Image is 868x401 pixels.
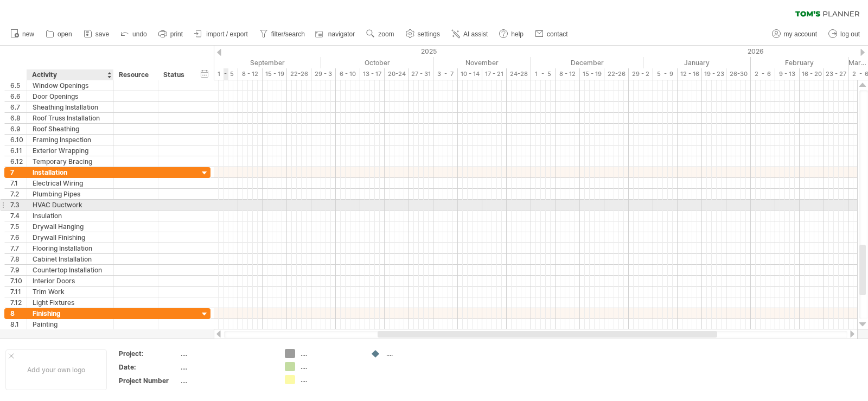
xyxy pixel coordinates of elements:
[5,349,107,390] div: Add your own logo
[653,68,678,80] div: 5 - 9
[192,27,251,41] a: import / export
[163,69,187,80] div: Status
[10,167,27,177] div: 7
[33,243,108,253] div: Flooring Installation
[409,68,433,80] div: 27 - 31
[10,102,27,112] div: 6.7
[385,68,409,80] div: 20-24
[214,68,238,80] div: 1 - 5
[10,276,27,286] div: 7.10
[10,189,27,199] div: 7.2
[10,91,27,101] div: 6.6
[314,27,358,41] a: navigator
[458,68,482,80] div: 10 - 14
[33,91,108,101] div: Door Openings
[33,319,108,329] div: Painting
[433,68,458,80] div: 3 - 7
[33,211,108,221] div: Insulation
[287,68,311,80] div: 22-26
[43,27,75,41] a: open
[170,30,183,38] span: print
[33,145,108,156] div: Exterior Wrapping
[33,113,108,123] div: Roof Truss Installation
[33,178,108,188] div: Electrical Wiring
[33,102,108,112] div: Sheathing Installation
[363,27,397,41] a: zoom
[10,135,27,145] div: 6.10
[726,68,751,80] div: 26-30
[8,27,37,41] a: new
[10,156,27,167] div: 6.12
[119,376,178,385] div: Project Number
[507,68,531,80] div: 24-28
[181,362,272,372] div: ....
[826,27,863,41] a: log out
[403,27,443,41] a: settings
[386,349,445,358] div: ....
[81,27,112,41] a: save
[10,297,27,308] div: 7.12
[10,319,27,329] div: 8.1
[301,349,360,358] div: ....
[33,80,108,91] div: Window Openings
[33,200,108,210] div: HVAC Ductwork
[33,297,108,308] div: Light Fixtures
[119,349,178,358] div: Project:
[840,30,860,38] span: log out
[132,30,147,38] span: undo
[751,68,775,80] div: 2 - 6
[10,211,27,221] div: 7.4
[496,27,527,41] a: help
[22,30,34,38] span: new
[321,57,433,68] div: October 2025
[238,68,263,80] div: 8 - 12
[531,68,556,80] div: 1 - 5
[206,30,248,38] span: import / export
[10,287,27,297] div: 7.11
[33,221,108,232] div: Drywall Hanging
[378,30,394,38] span: zoom
[10,243,27,253] div: 7.7
[33,156,108,167] div: Temporary Bracing
[33,124,108,134] div: Roof Sheathing
[629,68,653,80] div: 29 - 2
[33,135,108,145] div: Framing Inspection
[10,80,27,91] div: 6.5
[482,68,507,80] div: 17 - 21
[678,68,702,80] div: 12 - 16
[824,68,848,80] div: 23 - 27
[181,349,272,358] div: ....
[800,68,824,80] div: 16 - 20
[33,265,108,275] div: Countertop Installation
[10,232,27,243] div: 7.6
[10,145,27,156] div: 6.11
[336,68,360,80] div: 6 - 10
[33,232,108,243] div: Drywall Finishing
[10,124,27,134] div: 6.9
[580,68,604,80] div: 15 - 19
[33,287,108,297] div: Trim Work
[531,57,643,68] div: December 2025
[10,221,27,232] div: 7.5
[556,68,580,80] div: 8 - 12
[301,375,360,384] div: ....
[119,69,152,80] div: Resource
[301,362,360,371] div: ....
[118,27,150,41] a: undo
[775,68,800,80] div: 9 - 13
[511,30,524,38] span: help
[33,167,108,177] div: Installation
[119,362,178,372] div: Date:
[360,68,385,80] div: 13 - 17
[263,68,287,80] div: 15 - 19
[58,30,72,38] span: open
[10,200,27,210] div: 7.3
[311,68,336,80] div: 29 - 3
[32,69,107,80] div: Activity
[532,27,571,41] a: contact
[433,57,531,68] div: November 2025
[214,57,321,68] div: September 2025
[271,30,305,38] span: filter/search
[604,68,629,80] div: 22-26
[769,27,820,41] a: my account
